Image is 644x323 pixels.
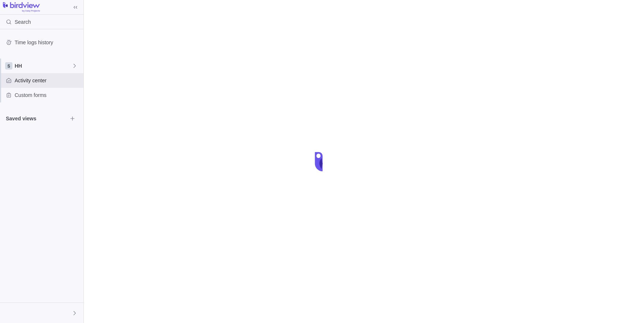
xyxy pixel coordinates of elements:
span: Activity center [15,77,80,84]
span: Time logs history [15,39,80,46]
img: logo [3,2,40,12]
div: Jon Dow [4,309,13,318]
span: HH [15,62,72,70]
div: loading [307,147,337,176]
span: Search [15,18,31,26]
span: Browse views [67,113,78,124]
span: Saved views [6,115,67,122]
span: Custom forms [15,91,80,99]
